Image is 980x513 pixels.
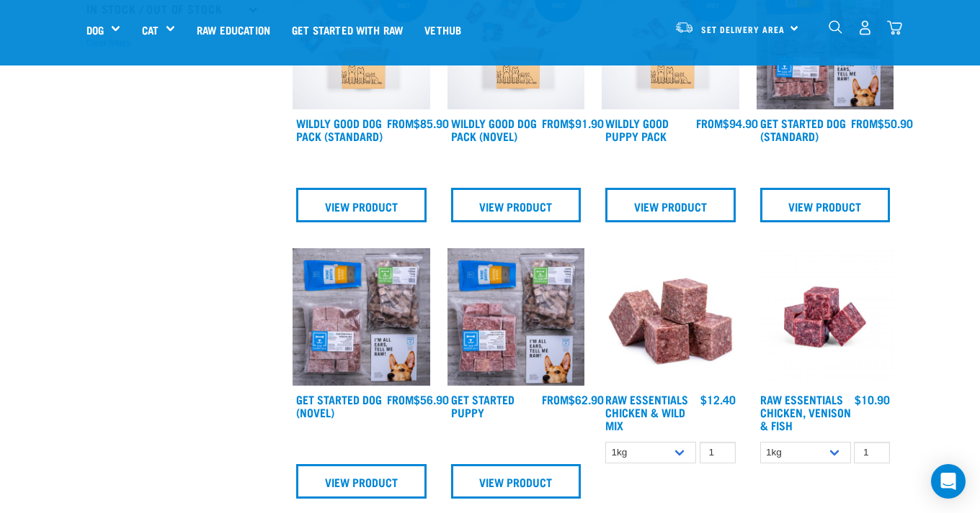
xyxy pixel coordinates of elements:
div: $85.90 [387,117,449,130]
input: 1 [700,442,736,464]
div: $12.40 [700,393,736,406]
a: Raw Essentials Chicken & Wild Mix [605,396,688,428]
a: Wildly Good Dog Pack (Standard) [296,119,383,139]
a: Get started with Raw [281,1,414,58]
a: Dog [86,22,104,38]
a: View Product [760,188,891,222]
a: View Product [296,464,427,499]
a: Cat [142,22,159,38]
span: Set Delivery Area [701,27,785,32]
img: home-icon@2x.png [887,20,902,35]
a: Wildly Good Dog Pack (Novel) [451,119,537,139]
span: FROM [542,119,569,126]
input: 1 [854,442,890,464]
div: $94.90 [696,117,758,130]
a: View Product [605,188,736,222]
div: $62.90 [542,393,604,406]
span: FROM [387,396,414,402]
a: View Product [451,188,582,222]
span: FROM [696,119,723,126]
a: Get Started Dog (Standard) [760,119,846,139]
a: View Product [451,464,582,499]
div: $10.90 [855,393,890,406]
a: Raw Education [186,1,281,58]
img: Chicken Venison mix 1655 [757,248,894,386]
a: Get Started Puppy [451,396,514,415]
div: Open Intercom Messenger [931,464,966,499]
span: FROM [387,119,414,126]
span: FROM [851,119,878,126]
img: home-icon-1@2x.png [829,20,842,34]
a: Wildly Good Puppy Pack [605,119,669,139]
a: Raw Essentials Chicken, Venison & Fish [760,396,851,428]
img: user.png [857,20,873,35]
div: $56.90 [387,393,449,406]
img: NSP Dog Novel Update [293,248,430,386]
a: Get Started Dog (Novel) [296,396,382,415]
a: View Product [296,188,427,222]
div: $91.90 [542,117,604,130]
span: FROM [542,396,569,402]
img: NPS Puppy Update [447,248,585,386]
img: van-moving.png [674,21,694,34]
a: Vethub [414,1,472,58]
img: Pile Of Cubed Chicken Wild Meat Mix [602,248,739,386]
div: $50.90 [851,117,913,130]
